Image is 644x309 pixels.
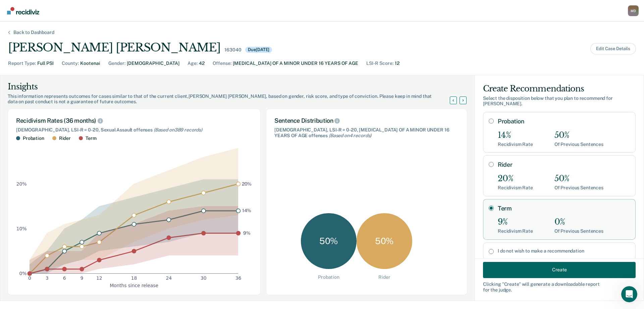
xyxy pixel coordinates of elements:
div: [DEMOGRAPHIC_DATA], LSI-R = 0-20, Sexual Assault offenses [16,127,252,133]
text: 14% [242,208,252,213]
g: area [30,148,238,273]
div: Probation [318,274,339,280]
div: Sentence Distribution [274,117,459,124]
text: 9 [80,275,84,281]
text: 20% [16,181,27,186]
text: 0 [28,275,31,281]
div: 12 [395,60,399,67]
g: x-axis label [110,282,158,288]
div: Of Previous Sentences [554,185,603,191]
button: Profile dropdown button [628,5,639,16]
div: [DEMOGRAPHIC_DATA] [127,60,179,67]
text: 9% [243,230,251,236]
label: Term [498,205,630,212]
div: This information represents outcomes for cases similar to that of the current client, [PERSON_NAM... [8,93,458,105]
div: LSI-R Score : [366,60,393,67]
g: text [242,181,252,236]
div: Create Recommendations [483,83,636,94]
div: Rider [378,274,390,280]
div: 14% [498,130,533,140]
text: 36 [235,275,241,281]
div: 50 % [301,213,357,269]
text: 0% [19,271,27,276]
g: y-axis tick label [16,181,27,276]
span: (Based on 4 records ) [329,133,371,138]
div: Gender : [108,60,125,67]
div: 42 [199,60,205,67]
div: Rider [59,136,71,141]
div: Age : [187,60,198,67]
span: (Based on 389 records ) [154,127,202,132]
div: Insights [8,81,458,92]
div: 50 % [357,213,412,269]
div: County : [62,60,79,67]
text: 30 [201,275,207,281]
text: 3 [46,275,49,281]
div: Clicking " Create " will generate a downloadable report for the judge. [483,281,636,293]
div: 50% [554,174,603,184]
div: Due [DATE] [245,47,272,53]
div: Of Previous Sentences [554,228,603,234]
button: Edit Case Details [590,43,636,54]
div: 9% [498,217,533,227]
div: 20% [498,174,533,184]
label: I do not wish to make a recommendation [498,248,630,254]
div: [MEDICAL_DATA] OF A MINOR UNDER 16 YEARS OF AGE [233,60,358,67]
text: 10% [16,226,27,231]
div: Recidivism Rate [498,185,533,191]
label: Probation [498,118,630,125]
div: Back to Dashboard [5,30,62,35]
text: 6 [63,275,66,281]
label: Rider [498,161,630,168]
div: Of Previous Sentences [554,142,603,147]
div: Recidivism Rate [498,228,533,234]
div: Report Type : [8,60,36,67]
img: Recidiviz [7,7,39,14]
text: 20% [242,181,252,186]
div: [PERSON_NAME] [PERSON_NAME] [8,41,220,54]
div: Recidivism Rates (36 months) [16,117,252,124]
text: Months since release [110,282,158,288]
div: Recidivism Rate [498,142,533,147]
div: Select the disposition below that you plan to recommend for [PERSON_NAME] . [483,95,636,107]
div: 163040 [224,47,241,53]
text: 12 [96,275,102,281]
div: Kootenai [80,60,100,67]
button: Create [483,262,636,278]
div: Offense : [213,60,231,67]
text: 24 [166,275,172,281]
div: 50% [554,130,603,140]
div: 0% [554,217,603,227]
div: [DEMOGRAPHIC_DATA], LSI-R = 0-20, [MEDICAL_DATA] OF A MINOR UNDER 16 YEARS OF AGE offenses [274,127,459,139]
g: x-axis tick label [28,275,241,281]
iframe: Intercom live chat [621,286,637,302]
div: Term [86,136,96,141]
text: 18 [131,275,137,281]
div: Full PSI [37,60,54,67]
div: Probation [23,136,44,141]
div: M D [628,5,639,16]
